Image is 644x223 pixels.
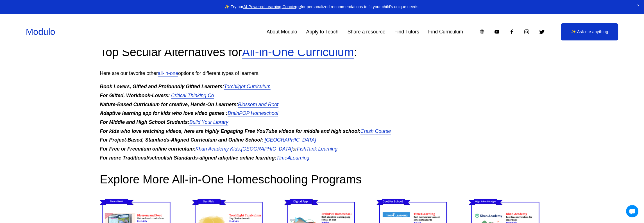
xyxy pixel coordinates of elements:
em: or [292,146,297,152]
a: Crash Course [360,128,391,134]
a: ✨ Ask me anything [561,23,618,40]
em: Nature-Based Curriculum for creative, Hands-On Learners: [100,102,238,107]
a: [GEOGRAPHIC_DATA] [241,146,292,152]
a: FishTank Learning [297,146,337,152]
a: Blossom and Root [238,102,278,107]
strong: : [100,155,276,161]
a: Facebook [509,29,515,35]
a: YouTube [494,29,500,35]
em: Adaptive learning app for kids who love video games : [100,110,228,116]
em: , [240,146,241,152]
a: Apple Podcasts [479,29,485,35]
a: Time4Learning [276,155,309,161]
a: All-in-One Curriculum [242,45,354,59]
em: For Free or Freemium online curriculum: [100,146,195,152]
a: Instagram [524,29,530,35]
a: Modulo [26,27,55,37]
em: For Project-Based, Standards-Aligned Curriculum and Online School: [100,137,263,143]
a: all-in-one [158,70,178,76]
a: Torchlight Curriculum [224,84,271,89]
a: Twitter [539,29,545,35]
em: For more Traditional/schoolish Standards-aligned adaptive online learning [100,155,275,161]
a: Apply to Teach [306,27,338,37]
em: Book Lovers, Gifted and Profoundly Gifted Learners: [100,84,224,89]
p: Here are our favorite other options for different types of learners. [100,69,544,78]
em: For Middle and High School Students: [100,119,189,125]
a: Find Tutors [394,27,419,37]
em: For Gifted, Workbook-Lovers: [100,93,170,98]
h2: Top Secular Alternatives for : [100,45,544,60]
a: Critical Thinking Co [171,93,214,98]
a: Share a resource [348,27,386,37]
a: BrainPOP Homeschool [228,110,278,116]
a: AI-Powered Learning Concierge [243,4,301,9]
em: For kids who love watching videos, here are highly Engaging Free YouTube videos for middle and hi... [100,128,360,134]
a: Build Your Library [189,119,228,125]
a: About Modulo [267,27,297,37]
a: Find Curriculum [428,27,463,37]
h2: Explore More All-in-One Homeschooling Programs [100,172,544,187]
a: Khan Academy Kids [195,146,240,152]
a: [GEOGRAPHIC_DATA] [265,137,316,143]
